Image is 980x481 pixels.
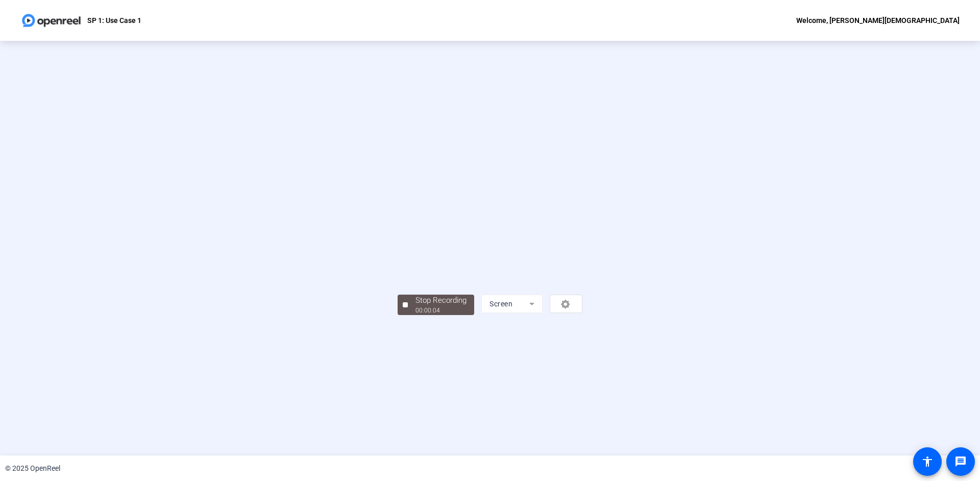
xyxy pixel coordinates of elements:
[20,10,82,31] img: OpenReel logo
[415,295,467,306] div: Stop Recording
[87,14,141,27] p: SP 1: Use Case 1
[954,455,967,468] mat-icon: message
[415,306,467,315] div: 00:00:04
[398,295,474,316] button: Stop Recording00:00:04
[921,455,934,468] mat-icon: accessibility
[5,463,60,474] div: © 2025 OpenReel
[796,14,960,27] div: Welcome, [PERSON_NAME][DEMOGRAPHIC_DATA]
